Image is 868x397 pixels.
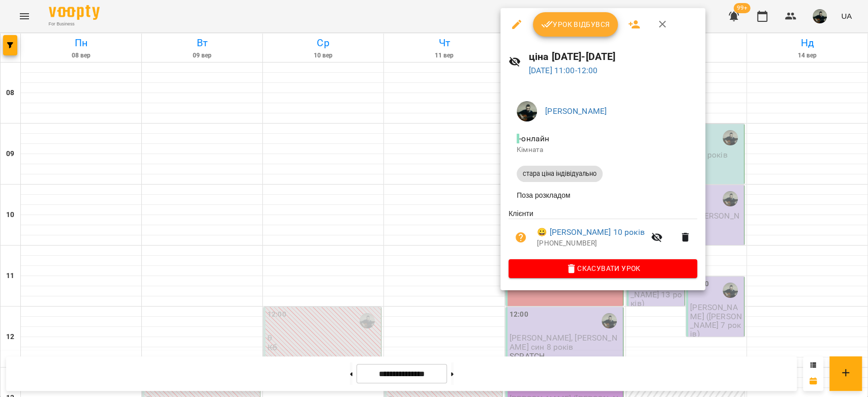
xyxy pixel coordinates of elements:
[517,145,689,155] p: Кімната
[508,186,697,204] li: Поза розкладом
[541,18,610,30] span: Урок відбувся
[517,262,689,274] span: Скасувати Урок
[508,208,697,259] ul: Клієнти
[537,226,645,238] a: 😀 [PERSON_NAME] 10 років
[517,101,537,121] img: 7978d71d2a5e9c0688966f56c135e719.png
[517,169,603,178] span: стара ціна індівідуально
[508,259,697,278] button: Скасувати Урок
[545,106,607,116] a: [PERSON_NAME]
[508,225,533,250] button: Візит ще не сплачено. Додати оплату?
[529,49,698,65] h6: ціна [DATE]-[DATE]
[517,134,551,143] span: - онлайн
[529,66,598,75] a: [DATE] 11:00-12:00
[537,238,645,249] p: [PHONE_NUMBER]
[533,12,618,37] button: Урок відбувся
